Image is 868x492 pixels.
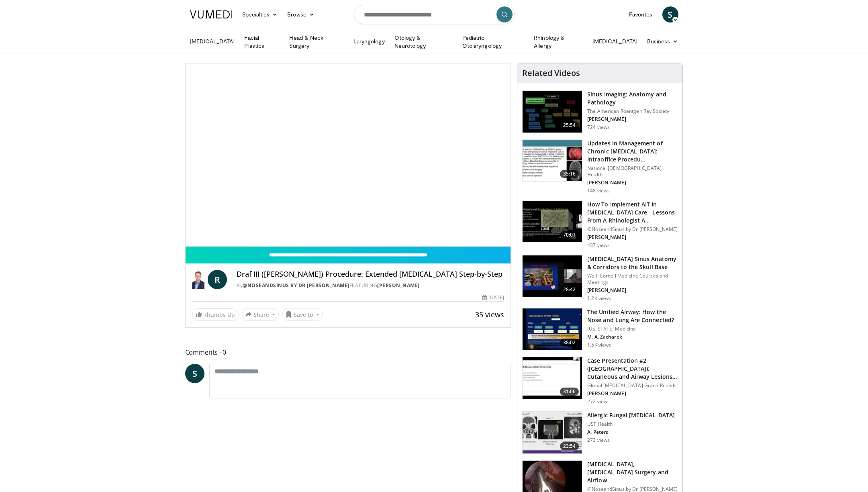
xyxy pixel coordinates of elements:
[282,308,323,321] button: Save to
[523,412,582,453] img: 478c2878-cd35-4fad-a7fd-0ba9fab6f130.150x105_q85_crop-smart_upscale.jpg
[587,242,610,249] p: 437 views
[587,139,678,163] h3: Updates in Management of Chronic [MEDICAL_DATA]: Intraoffice Procedu…
[192,308,239,321] a: Thumbs Up
[587,287,678,294] p: [PERSON_NAME]
[282,6,319,22] a: Browse
[560,286,579,294] span: 28:42
[587,273,678,286] p: Weill Cornell Medicine Courses and Meetings
[185,347,511,357] span: Comments 0
[186,63,511,247] video-js: Video Player
[587,226,678,233] p: @NoseandSinus by Dr [PERSON_NAME]
[284,34,348,50] a: Head & Neck Surgery
[587,342,611,348] p: 1.5K views
[587,398,610,405] p: 272 views
[390,34,457,50] a: Otology & Neurotology
[560,388,579,396] span: 31:06
[587,429,675,435] p: A. Peters
[560,121,579,129] span: 25:54
[587,234,678,241] p: [PERSON_NAME]
[522,308,678,351] a: 38:02 The Unified Airway: How the Nose and Lung Are Connected? [US_STATE] Medicine M. A. Zacharek...
[587,326,678,332] p: [US_STATE] Medicine
[208,270,227,289] a: R
[587,90,678,106] h3: Sinus Imaging: Anatomy and Pathology
[243,282,349,289] a: @NoseandSinus by Dr [PERSON_NAME]
[587,411,675,419] h3: Allergic Fungal [MEDICAL_DATA]
[662,6,678,22] a: S
[192,270,205,289] img: @NoseandSinus by Dr Richard Harvey
[377,282,420,289] a: [PERSON_NAME]
[587,124,610,131] p: 724 views
[587,116,678,122] p: [PERSON_NAME]
[522,139,678,194] a: 35:16 Updates in Management of Chronic [MEDICAL_DATA]: Intraoffice Procedu… National [DEMOGRAPHIC...
[587,421,675,427] p: USF Health
[587,108,678,114] p: The American Roentgen Ray Society
[237,282,504,289] div: By FEATURING
[587,334,678,340] p: M. A. Zacharek
[523,201,582,243] img: 3d43f09a-5d0c-4774-880e-3909ea54edb9.150x105_q85_crop-smart_upscale.jpg
[587,180,678,186] p: [PERSON_NAME]
[587,255,678,271] h3: [MEDICAL_DATA] Sinus Anatomy & Corridors to the Skull Base
[523,91,582,133] img: 5d00bf9a-6682-42b9-8190-7af1e88f226b.150x105_q85_crop-smart_upscale.jpg
[482,294,504,301] div: [DATE]
[529,34,588,50] a: Rhinology & Allergy
[237,6,283,22] a: Specialties
[190,10,233,18] img: VuMedi Logo
[237,270,504,279] h4: Draf III ([PERSON_NAME]) Procedure: Extended [MEDICAL_DATA] Step-by-Step
[522,357,678,405] a: 31:06 Case Presentation #2 ([GEOGRAPHIC_DATA]): Cutaneous and Airway Lesions i… Global [MEDICAL_D...
[354,5,515,24] input: Search topics, interventions
[475,310,504,319] span: 35 views
[587,200,678,225] h3: How To Implement AIT In [MEDICAL_DATA] Care - Lessons From A Rhinologist A…
[560,442,579,450] span: 23:54
[560,339,579,347] span: 38:02
[523,140,582,182] img: 4d46ad28-bf85-4ffa-992f-e5d3336e5220.150x105_q85_crop-smart_upscale.jpg
[587,165,678,178] p: National [DEMOGRAPHIC_DATA] Health
[522,90,678,133] a: 25:54 Sinus Imaging: Anatomy and Pathology The American Roentgen Ray Society [PERSON_NAME] 724 views
[522,68,580,78] h4: Related Videos
[349,33,390,49] a: Laryngology
[560,231,579,239] span: 70:01
[522,411,678,454] a: 23:54 Allergic Fungal [MEDICAL_DATA] USF Health A. Peters 273 views
[587,295,611,302] p: 1.2K views
[523,255,582,297] img: 276d523b-ec6d-4eb7-b147-bbf3804ee4a7.150x105_q85_crop-smart_upscale.jpg
[457,34,529,50] a: Pediatric Otolaryngology
[523,357,582,399] img: 283069f7-db48-4020-b5ba-d883939bec3b.150x105_q85_crop-smart_upscale.jpg
[587,308,678,324] h3: The Unified Airway: How the Nose and Lung Are Connected?
[522,255,678,302] a: 28:42 [MEDICAL_DATA] Sinus Anatomy & Corridors to the Skull Base Weill Cornell Medicine Courses a...
[587,382,678,389] p: Global [MEDICAL_DATA] Grand Rounds
[523,308,582,350] img: fce5840f-3651-4d2e-85b0-3edded5ac8fb.150x105_q85_crop-smart_upscale.jpg
[560,170,579,178] span: 35:16
[587,460,678,484] h3: [MEDICAL_DATA],[MEDICAL_DATA] Surgery and Airflow
[522,200,678,249] a: 70:01 How To Implement AIT In [MEDICAL_DATA] Care - Lessons From A Rhinologist A… @NoseandSinus b...
[587,188,610,194] p: 148 views
[239,34,284,50] a: Facial Plastics
[185,33,240,49] a: [MEDICAL_DATA]
[642,33,683,49] a: Business
[588,33,642,49] a: [MEDICAL_DATA]
[587,390,678,397] p: [PERSON_NAME]
[587,357,678,381] h3: Case Presentation #2 ([GEOGRAPHIC_DATA]): Cutaneous and Airway Lesions i…
[624,6,658,22] a: Favorites
[242,308,279,321] button: Share
[185,364,204,383] a: S
[587,437,610,443] p: 273 views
